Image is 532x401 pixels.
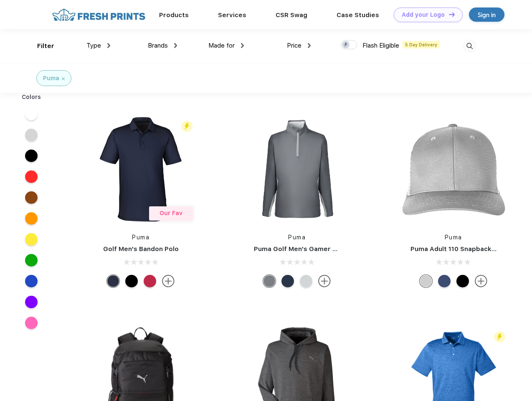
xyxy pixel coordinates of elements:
span: Price [287,42,301,49]
a: Products [159,11,189,19]
img: DT [449,12,455,17]
a: Services [218,11,246,19]
img: more.svg [162,275,175,287]
div: Puma [43,74,59,83]
div: Navy Blazer [281,275,294,287]
div: Navy Blazer [107,275,119,287]
div: Peacoat Qut Shd [438,275,451,287]
span: Brands [148,42,168,49]
span: Our Fav [160,210,182,216]
a: Golf Men's Bandon Polo [103,245,179,253]
img: filter_cancel.svg [62,77,65,80]
img: flash_active_toggle.svg [494,331,505,343]
div: High Rise [300,275,312,287]
div: Puma Black [125,275,138,287]
a: CSR Swag [276,11,307,19]
span: Flash Eligible [362,42,399,49]
img: dropdown.png [241,43,244,48]
div: Sign in [478,10,496,20]
div: Quiet Shade [263,275,276,287]
div: Colors [15,93,48,102]
img: fo%20logo%202.webp [50,8,148,22]
img: dropdown.png [107,43,110,48]
img: func=resize&h=266 [398,114,509,225]
span: 5 Day Delivery [403,41,440,48]
a: Puma [445,234,462,241]
img: func=resize&h=266 [85,114,196,225]
div: Ski Patrol [144,275,156,287]
img: dropdown.png [308,43,311,48]
a: Puma Golf Men's Gamer Golf Quarter-Zip [254,245,386,253]
img: more.svg [475,275,487,287]
img: desktop_search.svg [463,39,476,53]
img: dropdown.png [174,43,177,48]
span: Type [86,42,101,49]
span: Made for [208,42,235,49]
div: Add your Logo [402,11,445,18]
a: Puma [132,234,149,241]
img: func=resize&h=266 [241,114,352,225]
a: Puma [288,234,306,241]
a: Sign in [469,8,504,22]
img: flash_active_toggle.svg [181,121,193,132]
div: Filter [37,41,54,51]
div: Quarry Brt Whit [420,275,432,287]
img: more.svg [318,275,331,287]
div: Pma Blk Pma Blk [456,275,469,287]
